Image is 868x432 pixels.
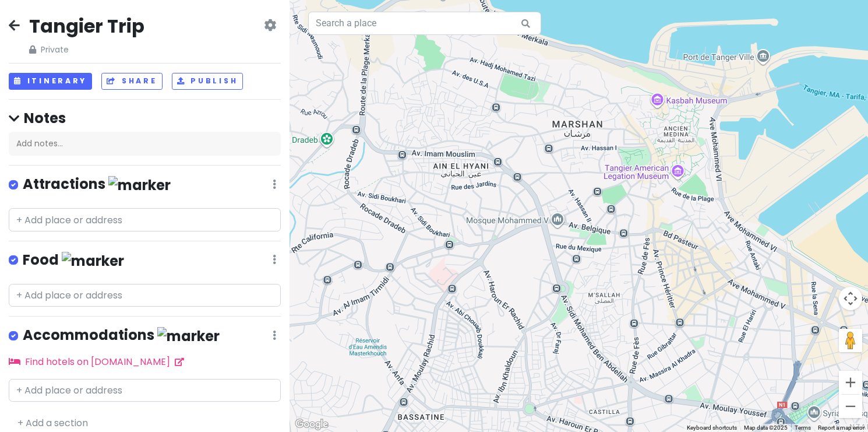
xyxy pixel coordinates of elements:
img: marker [62,252,124,270]
button: Keyboard shortcuts [687,424,737,432]
button: Map camera controls [839,287,862,310]
input: Search a place [308,12,541,35]
button: Zoom in [839,371,862,394]
a: Report a map error [818,424,865,431]
button: Zoom out [839,395,862,418]
button: Itinerary [9,73,92,90]
h4: Attractions [23,175,171,194]
input: + Add place or address [9,208,281,231]
h2: Tangier Trip [29,14,144,38]
h4: Notes [9,109,281,127]
button: Share [101,73,162,90]
img: marker [108,176,171,194]
a: + Add a section [17,416,88,430]
span: Map data ©2025 [744,424,788,431]
img: marker [157,327,220,345]
img: Google [292,417,331,432]
span: Private [29,43,144,56]
a: Terms (opens in new tab) [795,424,811,431]
a: Find hotels on [DOMAIN_NAME] [9,355,184,368]
a: Open this area in Google Maps (opens a new window) [292,417,331,432]
h4: Accommodations [23,326,220,345]
h4: Food [23,251,124,270]
input: + Add place or address [9,284,281,307]
div: Add notes... [9,132,281,156]
button: Drag Pegman onto the map to open Street View [839,329,862,352]
input: + Add place or address [9,379,281,402]
button: Publish [172,73,244,90]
